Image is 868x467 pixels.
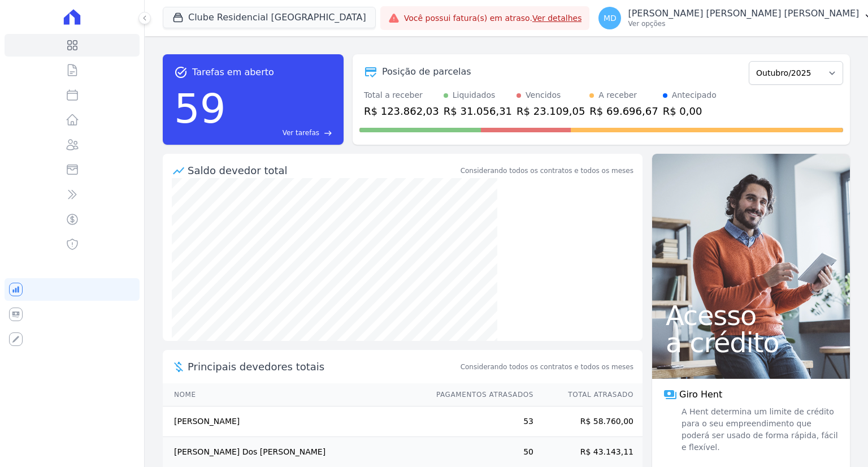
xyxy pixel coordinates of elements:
[444,103,512,119] div: R$ 31.056,31
[534,407,643,437] td: R$ 58.760,00
[532,14,582,23] a: Ver detalhes
[283,128,319,138] span: Ver tarefas
[453,89,496,101] div: Liquidados
[426,407,534,437] td: 53
[628,19,859,28] p: Ver opções
[461,362,633,372] span: Considerando todos os contratos e todos os meses
[364,89,439,101] div: Total a receber
[174,79,226,138] div: 59
[426,383,534,407] th: Pagamentos Atrasados
[589,103,658,119] div: R$ 69.696,67
[517,103,585,119] div: R$ 23.109,05
[174,66,188,79] span: task_alt
[666,302,836,329] span: Acesso
[461,166,633,176] div: Considerando todos os contratos e todos os meses
[628,8,859,19] p: [PERSON_NAME] [PERSON_NAME] [PERSON_NAME]
[188,359,458,374] span: Principais devedores totais
[526,89,561,101] div: Vencidos
[382,65,471,79] div: Posição de parcelas
[192,66,274,79] span: Tarefas em aberto
[163,7,376,28] button: Clube Residencial [GEOGRAPHIC_DATA]
[598,89,637,101] div: A receber
[679,388,722,401] span: Giro Hent
[534,383,643,407] th: Total Atrasado
[364,103,439,119] div: R$ 123.862,03
[231,128,332,138] a: Ver tarefas east
[663,103,717,119] div: R$ 0,00
[672,89,717,101] div: Antecipado
[163,383,426,407] th: Nome
[604,14,617,22] span: MD
[163,407,426,437] td: [PERSON_NAME]
[188,163,458,178] div: Saldo devedor total
[324,129,332,137] span: east
[666,329,836,356] span: a crédito
[679,406,839,453] span: A Hent determina um limite de crédito para o seu empreendimento que poderá ser usado de forma ráp...
[404,12,582,24] span: Você possui fatura(s) em atraso.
